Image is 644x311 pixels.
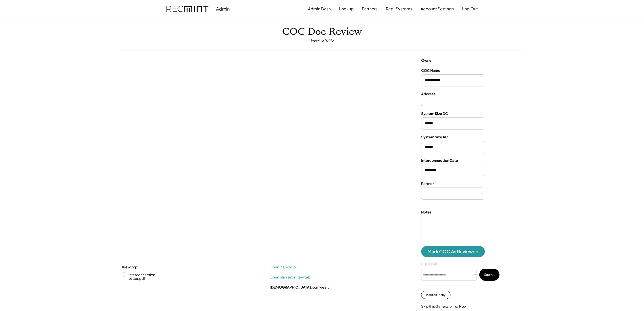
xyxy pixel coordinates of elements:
[127,273,172,280] label: Interconnection Letter.pdf
[308,4,331,14] button: Admin Dash
[216,6,230,12] div: Admin
[270,285,329,290] div: scmweejt
[421,158,458,163] div: Interconnection Date
[421,210,432,215] div: Notes
[386,4,412,14] button: Reg. Systems
[362,4,377,14] button: Partners
[421,91,435,106] div: ,
[421,4,454,14] button: Account Settings
[421,291,450,299] button: Mark as Tricky
[311,38,333,43] div: Viewing 1 of 16
[270,265,307,270] a: Open in Lookup
[270,275,310,280] a: Open plan set in new tab
[270,285,312,289] strong: [DEMOGRAPHIC_DATA]:
[462,4,478,14] button: Log Out
[421,262,438,266] div: COC ISSUE
[421,181,434,186] div: Partner
[421,68,440,73] div: COC Name
[421,58,433,63] strong: Owner
[166,6,208,12] img: recmint-logotype%403x.png
[282,26,362,38] h1: COC Doc Review
[421,304,467,309] div: Skip this Generator for Now
[421,111,448,116] div: System Size DC
[421,91,435,96] strong: Address
[421,246,485,257] button: Mark COC As Reviewed
[421,135,448,140] div: System Size AC
[479,269,499,281] button: Submit
[339,4,354,14] button: Lookup
[122,265,137,270] div: Viewing:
